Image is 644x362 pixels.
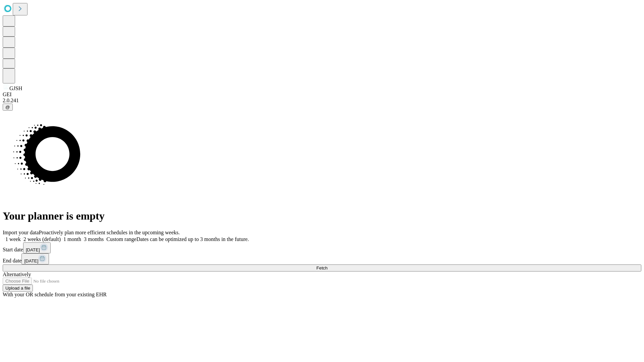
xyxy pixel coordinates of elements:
div: GEI [3,92,641,98]
span: Fetch [316,265,327,270]
span: [DATE] [26,247,40,252]
div: 2.0.241 [3,98,641,104]
h1: Your planner is empty [3,210,641,222]
div: End date [3,253,641,264]
span: 3 months [84,236,104,242]
span: Custom range [106,236,136,242]
button: [DATE] [23,242,51,253]
button: Upload a file [3,285,33,292]
span: GJSH [9,85,22,91]
button: @ [3,104,13,111]
button: [DATE] [21,253,49,264]
span: 2 weeks (default) [23,236,61,242]
span: Alternatively [3,271,31,277]
span: With your OR schedule from your existing EHR [3,292,107,297]
span: Proactively plan more efficient schedules in the upcoming weeks. [39,230,180,235]
span: Dates can be optimized up to 3 months in the future. [137,236,249,242]
span: @ [5,105,10,110]
div: Start date [3,242,641,253]
button: Fetch [3,264,641,271]
span: [DATE] [24,258,38,263]
span: 1 month [63,236,81,242]
span: 1 week [5,236,21,242]
span: Import your data [3,230,39,235]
